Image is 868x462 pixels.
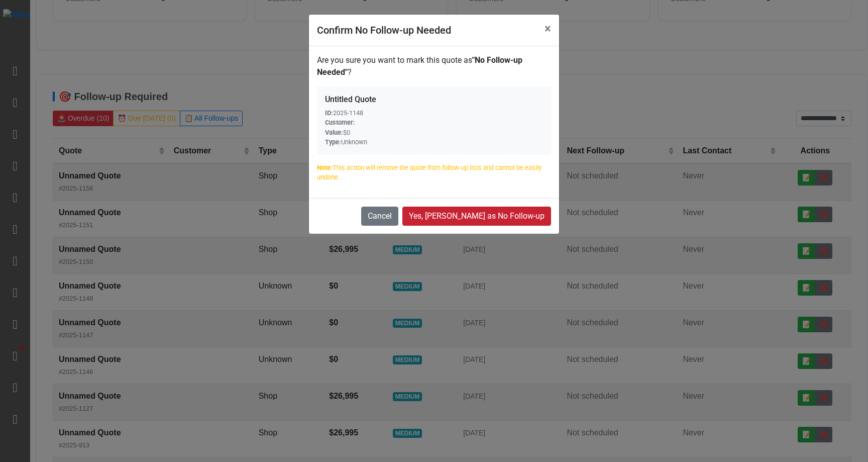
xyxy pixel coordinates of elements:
div: $0 [325,128,543,137]
strong: Type: [325,138,341,146]
p: Are you sure you want to mark this quote as ? [317,54,551,78]
button: Yes, [PERSON_NAME] as No Follow-up [402,207,551,226]
div: 2025-1148 [325,108,543,118]
strong: Note: [317,164,333,171]
h5: Confirm No Follow-up Needed [317,23,451,38]
h6: Untitled Quote [325,95,543,104]
p: This action will remove the quote from follow-up lists and cannot be easily undone. [317,163,551,182]
strong: ID: [325,109,333,117]
button: Close [536,15,559,43]
div: Unknown [325,137,543,147]
button: Cancel [361,207,398,226]
strong: Customer: [325,119,355,126]
strong: Value: [325,129,343,136]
